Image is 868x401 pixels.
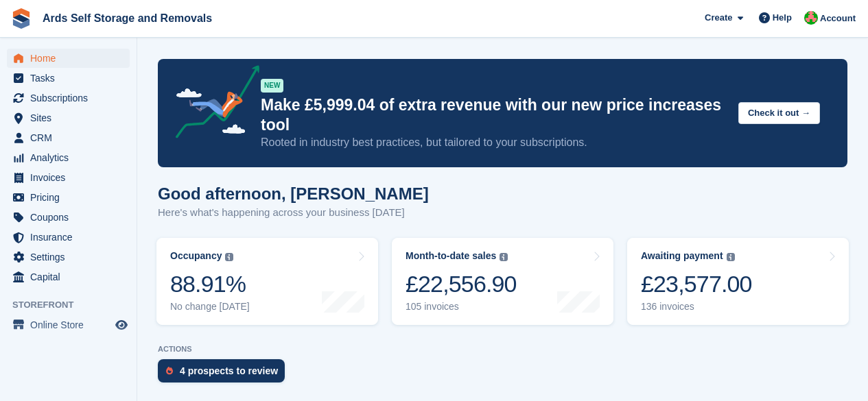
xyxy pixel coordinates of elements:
[7,88,130,108] a: menu
[180,365,278,376] div: 4 prospects to review
[30,69,113,88] span: Tasks
[156,238,378,325] a: Occupancy 88.91% No change [DATE]
[7,108,130,127] a: menu
[261,95,727,135] p: Make £5,999.04 of extra revenue with our new price increases tool
[30,168,113,187] span: Invoices
[7,128,130,147] a: menu
[261,135,727,150] p: Rooted in industry best practices, but tailored to your subscriptions.
[7,228,130,247] a: menu
[641,250,723,262] div: Awaiting payment
[7,168,130,187] a: menu
[170,250,222,262] div: Occupancy
[773,11,792,25] span: Help
[641,270,752,298] div: £23,577.00
[738,102,820,125] button: Check it out →
[30,228,113,247] span: Insurance
[30,315,113,335] span: Online Store
[30,208,113,227] span: Coupons
[225,253,233,261] img: icon-info-grey-7440780725fd019a000dd9b08b2336e03edf1995a4989e88bcd33f0948082b44.svg
[12,298,137,312] span: Storefront
[804,11,818,25] img: Ethan McFerran
[7,69,130,88] a: menu
[30,49,113,68] span: Home
[7,247,130,267] a: menu
[406,301,517,313] div: 105 invoices
[158,359,292,389] a: 4 prospects to review
[641,301,752,313] div: 136 invoices
[30,128,113,147] span: CRM
[158,205,429,221] p: Here's what's happening across your business [DATE]
[30,247,113,267] span: Settings
[7,49,130,68] a: menu
[11,8,32,29] img: stora-icon-8386f47178a22dfd0bd8f6a31ec36ba5ce8667c1dd55bd0f319d3a0aa187defe.svg
[705,11,732,25] span: Create
[37,7,218,29] a: Ards Self Storage and Removals
[30,188,113,207] span: Pricing
[392,238,613,325] a: Month-to-date sales £22,556.90 105 invoices
[500,253,508,261] img: icon-info-grey-7440780725fd019a000dd9b08b2336e03edf1995a4989e88bcd33f0948082b44.svg
[406,250,496,262] div: Month-to-date sales
[166,367,173,375] img: prospect-51fa495bee0391a8d652442698ab0144808aea92771e9ea1ae160a38d050c398.svg
[164,65,260,143] img: price-adjustments-announcement-icon-8257ccfd72463d97f412b2fc003d46551f7dbcb40ab6d574587a9cd5c0d94...
[7,315,130,335] a: menu
[170,301,250,313] div: No change [DATE]
[113,317,130,333] a: Preview store
[727,253,735,261] img: icon-info-grey-7440780725fd019a000dd9b08b2336e03edf1995a4989e88bcd33f0948082b44.svg
[261,79,283,93] div: NEW
[30,88,113,108] span: Subscriptions
[158,345,847,354] p: ACTIONS
[7,188,130,207] a: menu
[820,12,856,25] span: Account
[30,108,113,127] span: Sites
[30,148,113,167] span: Analytics
[158,184,429,203] h1: Good afternoon, [PERSON_NAME]
[406,270,517,298] div: £22,556.90
[30,267,113,287] span: Capital
[627,238,849,325] a: Awaiting payment £23,577.00 136 invoices
[7,267,130,287] a: menu
[7,148,130,167] a: menu
[170,270,250,298] div: 88.91%
[7,208,130,227] a: menu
